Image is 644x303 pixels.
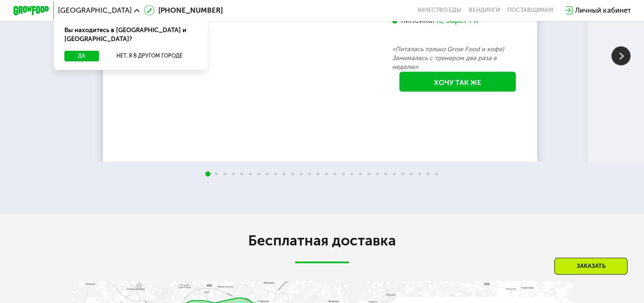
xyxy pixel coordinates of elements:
[575,5,630,16] div: Личный кабинет
[507,7,553,14] div: поставщикам
[58,7,132,14] span: [GEOGRAPHIC_DATA]
[54,19,207,51] div: Вы находитесь в [GEOGRAPHIC_DATA] и [GEOGRAPHIC_DATA]?
[417,7,462,14] a: Качество еды
[102,51,197,61] button: Нет, я в другом городе
[392,45,523,72] p: «Питалась только Grow Food и кофе) Занималась с тренером два раза в неделю»
[554,258,627,275] div: Заказать
[64,51,99,61] button: Да
[611,46,630,65] img: Slide right
[72,232,572,250] h2: Бесплатная доставка
[400,72,516,92] a: Хочу так же
[144,5,223,16] a: [PHONE_NUMBER]
[469,7,500,14] a: Вендинги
